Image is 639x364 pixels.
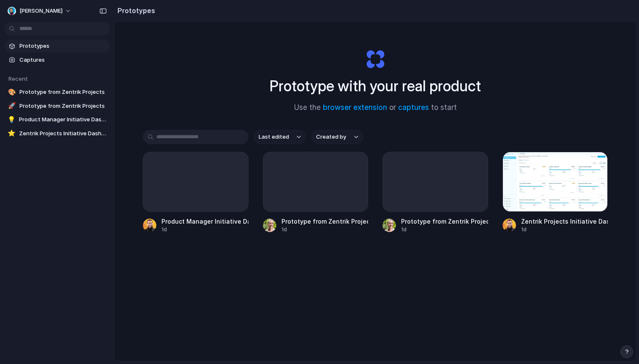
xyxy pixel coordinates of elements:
div: ⭐ [8,129,16,138]
div: 1d [521,226,608,233]
div: Zentrik Projects Initiative Dashboard [521,217,608,226]
span: Created by [316,133,346,141]
a: Captures [4,54,110,66]
a: Prototypes [4,40,110,52]
a: 🚀Prototype from Zentrik Projects [4,100,110,112]
div: 1d [161,226,248,233]
a: 🎨Prototype from Zentrik Projects [4,86,110,99]
span: Captures [19,56,106,64]
div: Product Manager Initiative Dashboard [161,217,248,226]
a: Zentrik Projects Initiative DashboardZentrik Projects Initiative Dashboard1d [502,152,608,233]
a: Prototype from Zentrik Projects1d [263,152,369,233]
div: 🚀 [8,102,16,110]
a: Prototype from Zentrik Projects1d [382,152,488,233]
a: captures [398,103,429,112]
span: Prototype from Zentrik Projects [19,88,106,96]
span: Recent [8,75,28,82]
div: Prototype from Zentrik Projects [281,217,369,226]
a: Product Manager Initiative Dashboard1d [143,152,248,233]
button: [PERSON_NAME] [4,4,76,18]
a: ⭐Zentrik Projects Initiative Dashboard [4,127,110,140]
span: Zentrik Projects Initiative Dashboard [19,129,106,138]
span: Use the or to start [294,102,457,113]
span: [PERSON_NAME] [19,7,63,15]
div: 💡 [8,115,16,124]
a: 💡Product Manager Initiative Dashboard [4,113,110,126]
a: browser extension [323,103,387,112]
span: Last edited [259,133,289,141]
h2: Prototypes [114,5,155,16]
div: 1d [281,226,369,233]
button: Last edited [254,130,306,144]
div: Prototype from Zentrik Projects [401,217,488,226]
button: Created by [311,130,363,144]
h1: Prototype with your real product [270,75,481,97]
div: 1d [401,226,488,233]
span: Prototypes [19,42,106,50]
div: 🎨 [8,88,16,96]
span: Prototype from Zentrik Projects [19,102,106,110]
span: Product Manager Initiative Dashboard [19,115,106,124]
